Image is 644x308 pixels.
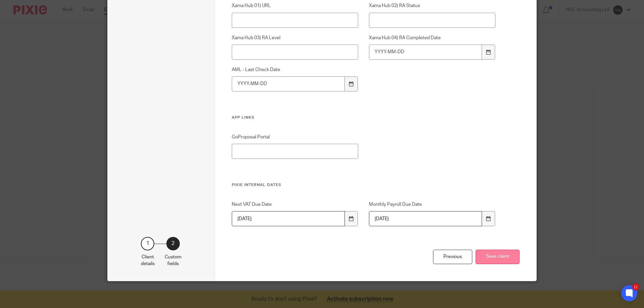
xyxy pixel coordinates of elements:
[476,250,520,264] button: Save client
[141,237,154,250] div: 1
[232,2,359,9] label: Xama Hub 01) URL
[141,254,155,267] p: Client details
[369,35,496,41] label: Xama Hub 04) RA Completed Date
[232,134,359,140] label: GoProposal Portal
[369,2,496,9] label: Xama Hub 02) RA Status
[232,35,359,41] label: Xama Hub 03) RA Level
[632,284,639,290] div: 12
[232,115,496,120] h3: App links
[232,66,359,73] label: AML - Last Check Date
[165,254,181,267] p: Custom fields
[232,201,359,208] label: Next VAT Due Date
[166,237,180,250] div: 2
[369,45,482,60] input: YYYY-MM-DD
[433,250,472,264] div: Previous
[232,76,345,91] input: YYYY-MM-DD
[369,211,482,226] input: YYYY-MM-DD
[232,182,496,188] h3: Pixie Internal Dates
[232,211,345,226] input: YYYY-MM-DD
[369,201,496,208] label: Monthly Payroll Due Date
